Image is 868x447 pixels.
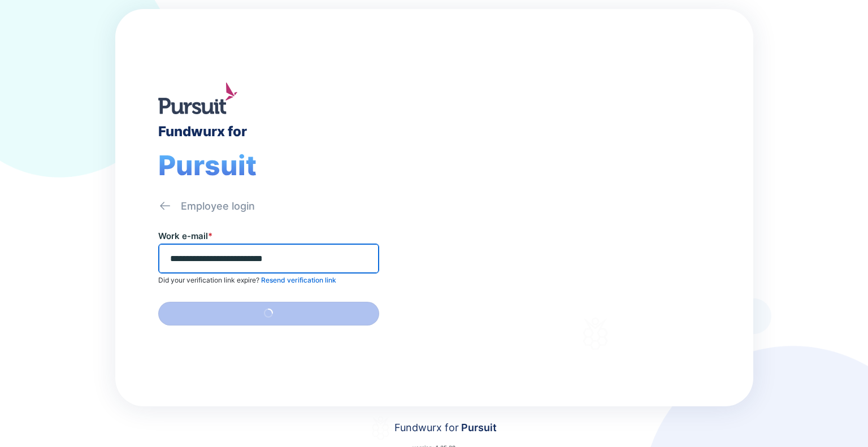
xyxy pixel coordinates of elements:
[158,276,336,285] p: Did your verification link expire?
[158,149,257,182] span: Pursuit
[459,422,497,433] span: Pursuit
[181,199,255,213] div: Employee login
[498,159,587,170] div: Welcome to
[261,276,336,284] span: Resend verification link
[158,231,212,241] label: Work e-mail
[498,174,628,201] div: Fundwurx
[498,224,692,256] div: Thank you for choosing Fundwurx as your partner in driving positive social impact!
[158,123,247,140] div: Fundwurx for
[394,420,497,436] div: Fundwurx for
[158,83,237,114] img: logo.jpg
